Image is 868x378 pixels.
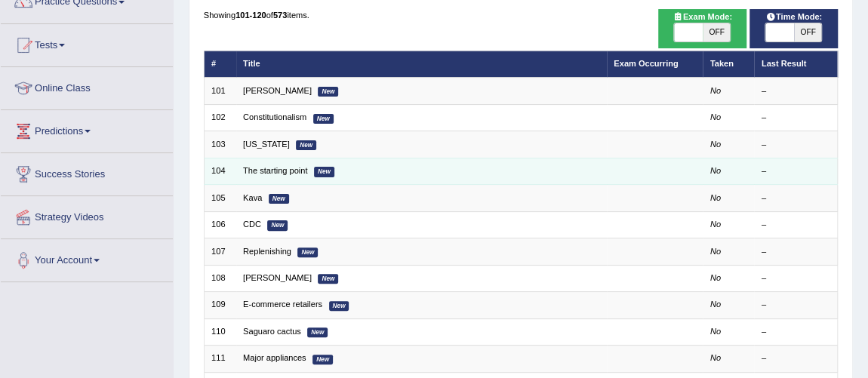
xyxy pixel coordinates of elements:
[204,318,236,345] td: 110
[243,220,261,229] a: CDC
[762,246,830,258] div: –
[710,353,721,362] em: No
[236,51,607,77] th: Title
[710,273,721,282] em: No
[318,87,338,97] em: New
[204,51,236,77] th: #
[1,110,173,148] a: Predictions
[204,238,236,265] td: 107
[710,140,721,149] em: No
[204,265,236,291] td: 108
[204,9,839,21] div: Showing of items.
[307,327,328,337] em: New
[762,299,830,311] div: –
[243,193,262,202] a: Kava
[710,166,721,175] em: No
[658,9,747,48] div: Show exams occurring in exams
[243,112,306,121] a: Constitutionalism
[243,300,322,309] a: E-commerce retailers
[710,247,721,256] em: No
[329,301,349,311] em: New
[703,23,731,41] span: OFF
[204,292,236,318] td: 109
[762,192,830,204] div: –
[762,165,830,177] div: –
[762,112,830,124] div: –
[243,327,301,336] a: Saguaro cactus
[710,193,721,202] em: No
[243,166,307,175] a: The starting point
[710,112,721,121] em: No
[754,51,838,77] th: Last Result
[204,158,236,184] td: 104
[762,85,830,97] div: –
[243,353,306,362] a: Major appliances
[204,78,236,104] td: 101
[710,300,721,309] em: No
[243,140,290,149] a: [US_STATE]
[1,67,173,105] a: Online Class
[296,140,316,150] em: New
[267,220,288,230] em: New
[762,352,830,364] div: –
[243,273,312,282] a: [PERSON_NAME]
[204,131,236,158] td: 103
[204,185,236,211] td: 105
[1,153,173,191] a: Success Stories
[273,11,287,20] b: 573
[794,23,822,41] span: OFF
[762,139,830,151] div: –
[703,51,754,77] th: Taken
[710,220,721,229] em: No
[235,11,266,20] b: 101-120
[762,272,830,284] div: –
[314,167,334,177] em: New
[760,11,826,24] span: Time Mode:
[243,247,291,256] a: Replenishing
[269,194,289,204] em: New
[318,274,338,284] em: New
[204,104,236,131] td: 102
[762,219,830,231] div: –
[614,59,678,68] a: Exam Occurring
[710,86,721,95] em: No
[1,239,173,277] a: Your Account
[1,24,173,62] a: Tests
[313,114,334,124] em: New
[204,211,236,238] td: 106
[204,346,236,372] td: 111
[312,355,333,364] em: New
[667,11,737,24] span: Exam Mode:
[1,196,173,234] a: Strategy Videos
[762,326,830,338] div: –
[710,327,721,336] em: No
[243,86,312,95] a: [PERSON_NAME]
[297,247,318,257] em: New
